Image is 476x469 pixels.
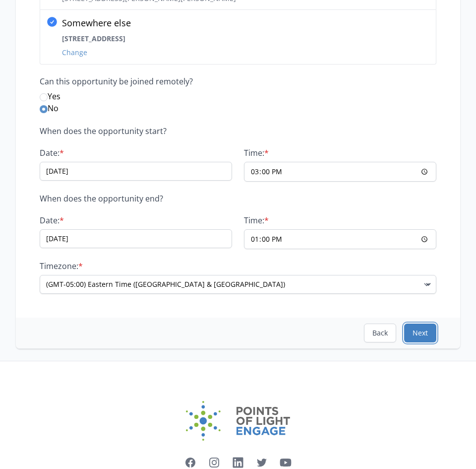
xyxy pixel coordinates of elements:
[40,90,436,102] label: Yes
[186,401,290,441] img: Points of Light Engage
[244,215,436,225] label: Time:
[40,105,48,113] input: No
[40,215,232,225] label: Date:
[40,229,232,248] input: mm/dd/yyyy
[40,126,436,136] p: When does the opportunity start?
[40,148,232,158] label: Date:
[40,261,436,271] label: Timezone:
[404,324,436,342] button: Next
[244,229,436,249] input: h:mm
[244,148,436,158] label: Time:
[40,162,232,181] input: mm/dd/yyyy
[40,102,436,114] label: No
[40,93,48,101] input: Yes
[364,324,396,342] button: Back
[40,76,436,86] label: Can this opportunity be joined remotely?
[62,16,430,30] p: Somewhere else
[244,162,436,182] input: h:mm
[62,48,87,58] button: Somewhere else [STREET_ADDRESS]
[62,34,125,43] strong: [STREET_ADDRESS]
[40,194,436,203] p: When does the opportunity end?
